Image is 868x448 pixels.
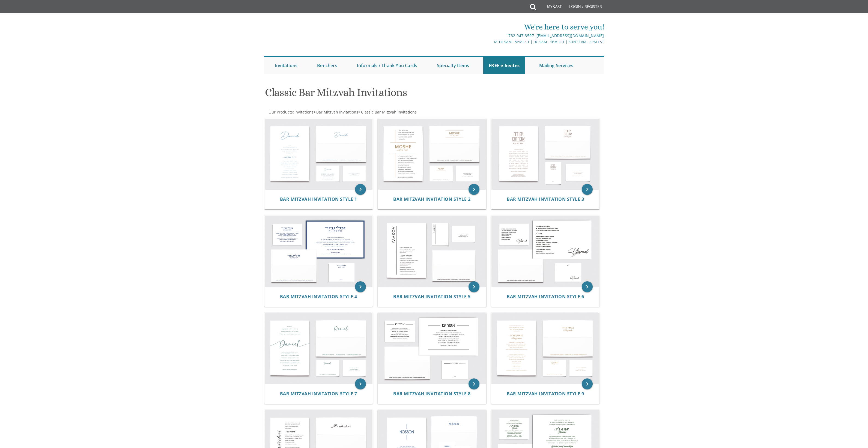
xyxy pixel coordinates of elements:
[393,196,470,202] span: Bar Mitzvah Invitation Style 2
[507,391,584,396] a: Bar Mitzvah Invitation Style 9
[393,197,470,202] a: Bar Mitzvah Invitation Style 2
[264,109,434,115] div: :
[535,1,565,14] a: My Cart
[508,33,534,38] a: 732.947.3597
[280,197,357,202] a: Bar Mitzvah Invitation Style 1
[355,281,366,292] a: keyboard_arrow_right
[491,313,599,384] img: Bar Mitzvah Invitation Style 9
[294,109,314,115] a: Invitations
[280,391,357,397] span: Bar Mitzvah Invitation Style 7
[358,109,417,115] span: >
[582,184,593,195] a: keyboard_arrow_right
[378,22,604,32] div: We're here to serve you!
[316,109,358,115] a: Bar Mitzvah Invitations
[316,109,358,115] span: Bar Mitzvah Invitations
[269,57,303,74] a: Invitations
[469,184,479,195] a: keyboard_arrow_right
[507,391,584,397] span: Bar Mitzvah Invitation Style 9
[536,33,604,38] a: [EMAIL_ADDRESS][DOMAIN_NAME]
[355,184,366,195] a: keyboard_arrow_right
[507,294,584,299] a: Bar Mitzvah Invitation Style 6
[582,281,593,292] a: keyboard_arrow_right
[355,378,366,389] a: keyboard_arrow_right
[265,86,488,103] h1: Classic Bar Mitzvah Invitations
[265,216,373,287] img: Bar Mitzvah Invitation Style 4
[491,119,599,190] img: Bar Mitzvah Invitation Style 3
[360,109,417,115] a: Classic Bar Mitzvah Invitations
[312,57,343,74] a: Benchers
[378,119,486,190] img: Bar Mitzvah Invitation Style 2
[280,391,357,396] a: Bar Mitzvah Invitation Style 7
[351,57,423,74] a: Informals / Thank You Cards
[393,294,470,299] a: Bar Mitzvah Invitation Style 5
[280,294,357,299] a: Bar Mitzvah Invitation Style 4
[469,281,479,292] a: keyboard_arrow_right
[491,216,599,287] img: Bar Mitzvah Invitation Style 6
[582,378,593,389] a: keyboard_arrow_right
[280,196,357,202] span: Bar Mitzvah Invitation Style 1
[378,39,604,45] div: M-Th 9am - 5pm EST | Fri 9am - 1pm EST | Sun 11am - 3pm EST
[294,109,314,115] span: Invitations
[265,119,373,190] img: Bar Mitzvah Invitation Style 1
[507,197,584,202] a: Bar Mitzvah Invitation Style 3
[378,216,486,287] img: Bar Mitzvah Invitation Style 5
[393,391,470,397] span: Bar Mitzvah Invitation Style 8
[268,109,293,115] a: Our Products
[431,57,475,74] a: Specialty Items
[378,313,486,384] img: Bar Mitzvah Invitation Style 8
[314,109,358,115] span: >
[361,109,417,115] span: Classic Bar Mitzvah Invitations
[483,57,525,74] a: FREE e-Invites
[534,57,579,74] a: Mailing Services
[378,32,604,39] div: |
[265,313,373,384] img: Bar Mitzvah Invitation Style 7
[469,378,479,389] a: keyboard_arrow_right
[393,391,470,396] a: Bar Mitzvah Invitation Style 8
[507,196,584,202] span: Bar Mitzvah Invitation Style 3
